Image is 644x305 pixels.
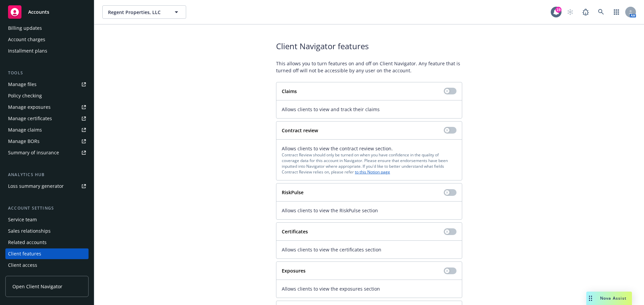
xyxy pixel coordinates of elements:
div: Manage exposures [8,102,51,112]
span: Allows clients to view the certificates section [282,246,457,253]
div: Contract Review should only be turned on when you have confidence in the quality of coverage data... [282,152,457,175]
div: Manage claims [8,125,42,135]
a: Manage BORs [5,136,89,147]
div: Client features [8,248,41,259]
a: to this Notion page [355,169,390,175]
div: Summary of insurance [8,147,59,158]
strong: Certificates [282,228,308,235]
a: Manage claims [5,125,89,135]
div: Drag to move [586,292,595,305]
div: Policy checking [8,90,42,101]
a: Report a Bug [579,5,592,19]
a: Account charges [5,34,89,45]
div: Related accounts [8,237,47,248]
a: Switch app [610,5,623,19]
a: Manage certificates [5,113,89,124]
span: Nova Assist [600,295,627,301]
div: Tools [5,70,89,76]
button: Nova Assist [586,292,632,305]
a: Accounts [5,3,89,21]
span: Open Client Navigator [12,283,62,290]
a: Start snowing [563,5,577,19]
button: Regent Properties, LLC [102,5,186,19]
div: 19 [555,7,561,13]
span: Allows clients to view and track their claims [282,106,457,113]
a: Service team [5,214,89,225]
strong: Claims [282,88,297,94]
strong: Exposures [282,268,306,274]
span: Accounts [28,9,49,15]
a: Sales relationships [5,226,89,236]
span: Allows clients to view the RiskPulse section [282,207,457,214]
div: Account charges [8,34,45,45]
strong: RiskPulse [282,189,304,196]
div: Account settings [5,205,89,212]
a: Client features [5,248,89,259]
span: Regent Properties, LLC [108,9,166,16]
div: Sales relationships [8,226,51,236]
span: Allows clients to view the exposures section [282,285,457,292]
div: Installment plans [8,46,47,56]
strong: Contract review [282,127,318,134]
a: Client access [5,260,89,271]
div: Loss summary generator [8,181,64,192]
a: Installment plans [5,46,89,56]
a: Summary of insurance [5,147,89,158]
a: Manage files [5,79,89,90]
a: Search [594,5,608,19]
div: Billing updates [8,23,42,33]
a: Policy checking [5,90,89,101]
span: Client Navigator features [276,41,462,52]
div: Service team [8,214,37,225]
div: Manage files [8,79,37,90]
div: Client access [8,260,37,271]
a: Loss summary generator [5,181,89,192]
span: This allows you to turn features on and off on Client Navigator. Any feature that is turned off w... [276,60,462,74]
div: Allows clients to view the contract review section. [282,145,457,175]
a: Billing updates [5,23,89,33]
div: Manage BORs [8,136,40,147]
div: Manage certificates [8,113,52,124]
a: Manage exposures [5,102,89,112]
a: Related accounts [5,237,89,248]
div: Analytics hub [5,171,89,178]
